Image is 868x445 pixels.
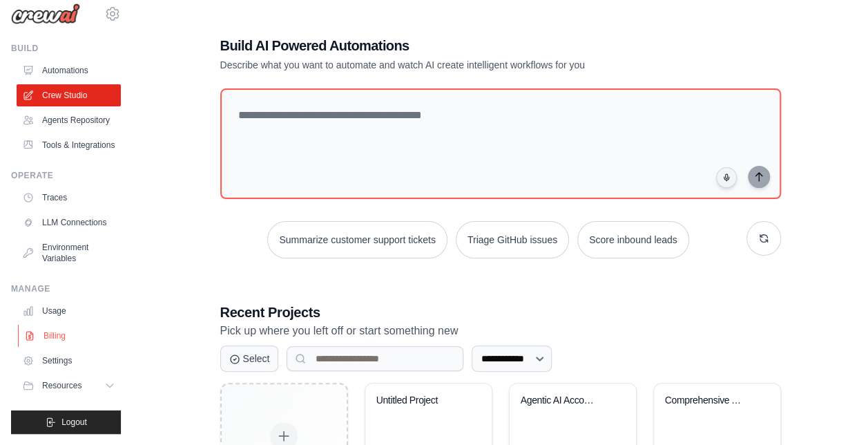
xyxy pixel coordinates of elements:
button: Score inbound leads [577,221,689,258]
button: Triage GitHub issues [456,221,569,258]
button: Logout [11,410,121,434]
a: Settings [17,350,121,372]
a: Usage [17,300,121,322]
button: Get new suggestions [746,221,781,256]
img: Logo [11,3,80,24]
button: Summarize customer support tickets [267,221,447,258]
span: Logout [61,417,87,428]
button: Click to speak your automation idea [716,167,737,188]
div: Operate [11,170,121,181]
a: Traces [17,187,121,209]
a: LLM Connections [17,211,121,234]
p: Describe what you want to automate and watch AI create intelligent workflows for you [220,58,684,72]
h3: Recent Projects [220,303,781,322]
a: Automations [17,59,121,82]
button: Resources [17,375,121,397]
h1: Build AI Powered Automations [220,36,684,55]
a: Crew Studio [17,84,121,106]
div: Manage [11,283,121,294]
a: Agents Repository [17,109,121,131]
a: Tools & Integrations [17,134,121,156]
a: Environment Variables [17,236,121,269]
button: Select [220,345,279,372]
div: Agentic AI Accounts Payable Automation - Enterprise Invoice Processing [521,395,604,407]
div: Build [11,43,121,54]
a: Billing [18,325,122,347]
p: Pick up where you left off or start something new [220,322,781,340]
span: Resources [42,380,81,391]
div: Comprehensive AP Automation Pipeline [665,395,749,407]
div: Untitled Project [376,395,460,407]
